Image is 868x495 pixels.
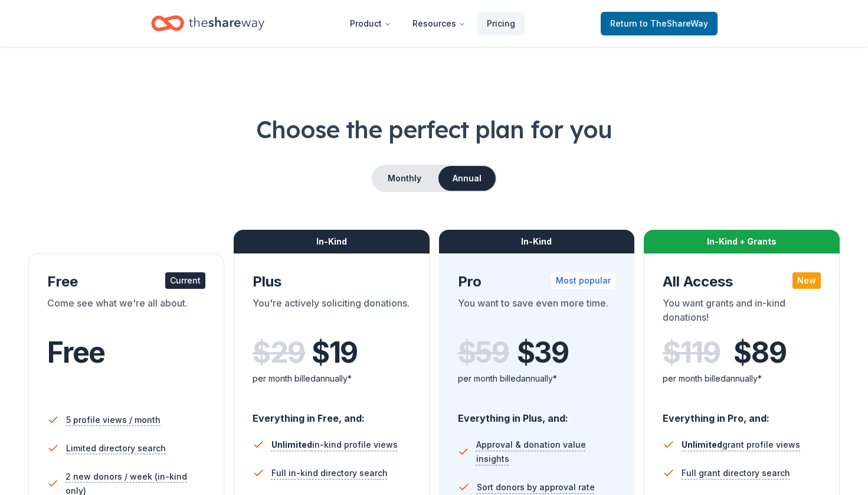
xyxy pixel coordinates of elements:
[792,272,821,289] div: New
[640,18,708,28] span: to TheShareWay
[663,272,821,291] div: All Access
[373,166,436,191] button: Monthly
[271,466,388,480] span: Full in-kind directory search
[28,113,840,146] h1: Choose the perfect plan for you
[47,272,205,291] div: Free
[439,230,635,253] div: In-Kind
[438,166,496,191] button: Annual
[253,401,411,426] div: Everything in Free, and:
[47,335,105,370] span: Free
[517,336,569,369] span: $ 39
[66,413,161,427] span: 5 profile views / month
[271,439,398,450] span: in-kind profile views
[253,272,411,291] div: Plus
[476,438,616,466] span: Approval & donation value insights
[458,296,616,329] div: You want to save even more time.
[663,296,821,329] div: You want grants and in-kind donations!
[458,372,616,386] div: per month billed annually*
[47,296,205,329] div: Come see what we're all about.
[66,441,166,455] span: Limited directory search
[682,466,790,480] span: Full grant directory search
[733,336,786,369] span: $ 89
[601,12,718,35] a: Returnto TheShareWay
[663,401,821,426] div: Everything in Pro, and:
[477,12,525,35] a: Pricing
[340,9,525,37] nav: Main
[477,480,595,494] span: Sort donors by approval rate
[458,401,616,426] div: Everything in Plus, and:
[340,12,401,35] button: Product
[312,336,358,369] span: $ 19
[253,296,411,329] div: You're actively soliciting donations.
[253,372,411,386] div: per month billed annually*
[663,372,821,386] div: per month billed annually*
[610,17,708,31] span: Return
[682,439,722,450] span: Unlimited
[151,9,264,37] a: Home
[644,230,840,253] div: In-Kind + Grants
[682,439,800,450] span: grant profile views
[271,439,312,450] span: Unlimited
[165,272,205,289] div: Current
[234,230,430,253] div: In-Kind
[403,12,475,35] button: Resources
[551,272,615,289] div: Most popular
[458,272,616,291] div: Pro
